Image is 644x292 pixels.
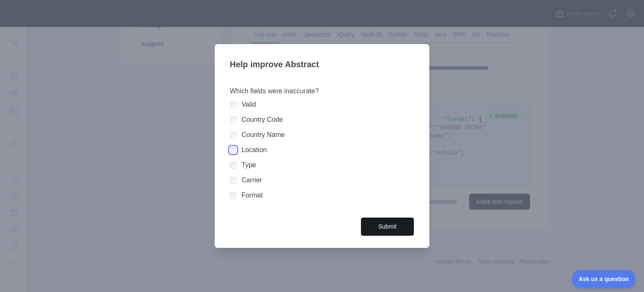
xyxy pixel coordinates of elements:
[230,86,414,96] h3: Which fields were inaccurate?
[241,131,285,138] label: Country Name
[241,161,256,168] label: Type
[241,192,263,199] label: Format
[572,270,636,288] iframe: Toggle Customer Support
[241,176,262,184] label: Carrier
[241,116,283,123] label: Country Code
[241,146,267,153] label: Location
[230,54,414,76] h3: Help improve Abstract
[241,101,256,108] label: Valid
[361,217,414,236] button: Submit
